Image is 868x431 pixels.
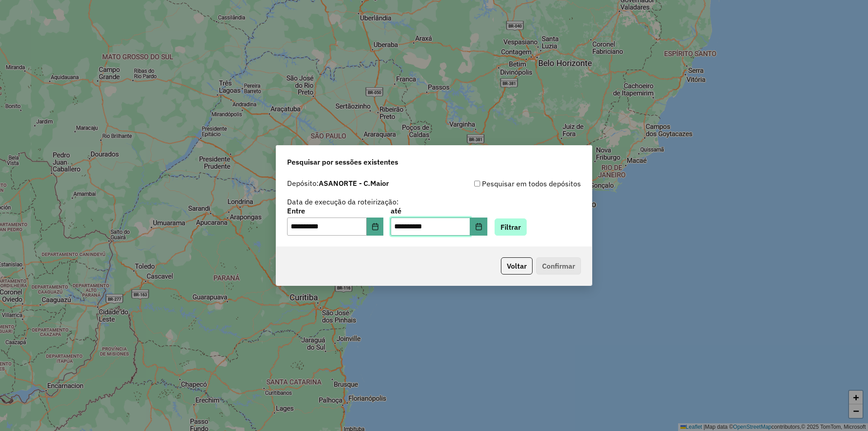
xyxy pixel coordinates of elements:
span: Pesquisar por sessões existentes [287,156,398,167]
button: Filtrar [495,218,527,236]
button: Choose Date [470,218,487,236]
div: Pesquisar em todos depósitos [434,178,581,189]
label: Data de execução da roteirização: [287,196,399,207]
button: Voltar [501,257,533,275]
label: Depósito: [287,178,389,189]
label: Entre [287,205,383,216]
label: até [391,205,487,216]
button: Choose Date [367,218,384,236]
strong: ASANORTE - C.Maior [319,179,389,188]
